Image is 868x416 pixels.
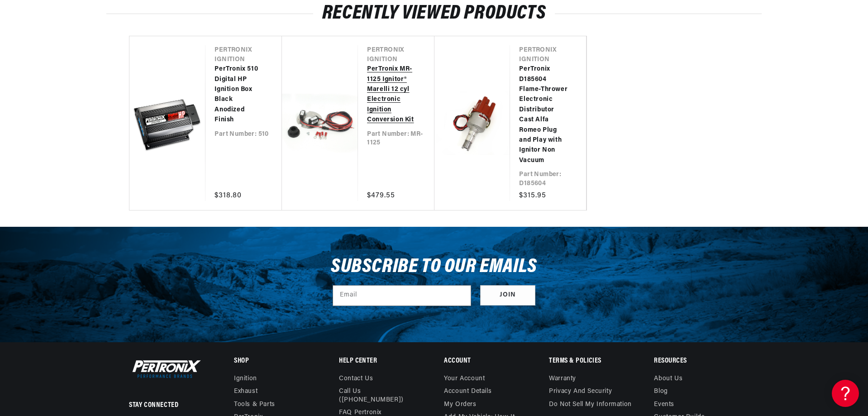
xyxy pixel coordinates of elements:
a: Blog [654,385,668,398]
h2: RECENTLY VIEWED PRODUCTS [106,5,762,22]
a: Privacy and Security [549,385,612,398]
a: Contact us [339,375,373,385]
a: Ignition [234,375,257,385]
a: Exhaust [234,385,258,398]
a: Do not sell my information [549,398,632,411]
a: Tools & Parts [234,398,275,411]
a: Account details [444,385,491,398]
input: Email [333,286,471,306]
img: Pertronix [129,358,201,380]
a: PerTronix MR-1125 Ignitor® Marelli 12 cyl Electronic Ignition Conversion Kit [367,64,416,125]
a: PerTronix 510 Digital HP Ignition Box Black Anodized Finish [215,64,263,125]
p: Stay Connected [129,401,205,410]
a: Warranty [549,375,576,385]
a: Events [654,398,674,411]
a: Call Us ([PHONE_NUMBER]) [339,385,417,406]
a: Your account [444,375,485,385]
a: About Us [654,375,682,385]
a: My orders [444,398,476,411]
ul: Slider [129,36,739,210]
button: Subscribe [480,285,535,306]
h3: Subscribe to our emails [331,258,537,276]
a: PerTronix D185604 Flame-Thrower Electronic Distributor Cast Alfa Romeo Plug and Play with Ignitor... [519,64,568,166]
